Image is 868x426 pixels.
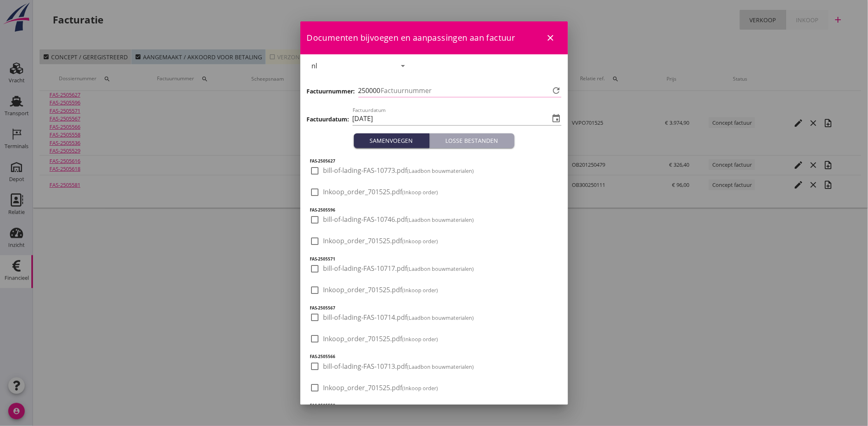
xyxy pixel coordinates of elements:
[402,189,438,196] small: (Inkoop order)
[407,265,474,272] small: (Laadbon bouwmaterialen)
[310,158,558,164] h5: FAS-2505627
[552,86,562,95] i: refresh
[398,61,408,71] i: arrow_drop_down
[407,216,474,223] small: (Laadbon bouwmaterialen)
[433,136,511,145] div: Losse bestanden
[310,305,558,311] h5: FAS-2505567
[323,166,474,175] span: bill-of-lading-FAS-10773.pdf
[323,335,438,343] span: Inkoop_order_701525.pdf
[323,384,438,392] span: Inkoop_order_701525.pdf
[402,237,438,245] small: (Inkoop order)
[323,286,438,294] span: Inkoop_order_701525.pdf
[407,167,474,175] small: (Laadbon bouwmaterialen)
[402,335,438,343] small: (Inkoop order)
[552,114,562,123] i: event
[407,363,474,370] small: (Laadbon bouwmaterialen)
[323,264,474,273] span: bill-of-lading-FAS-10717.pdf
[323,215,474,224] span: bill-of-lading-FAS-10746.pdf
[310,207,558,213] h5: FAS-2505596
[310,403,558,409] h5: FAS-2505558
[358,86,381,96] span: 250000
[430,133,515,148] button: Losse bestanden
[323,237,438,245] span: Inkoop_order_701525.pdf
[307,87,355,95] h3: Factuurnummer:
[407,314,474,321] small: (Laadbon bouwmaterialen)
[353,112,550,125] input: Factuurdatum
[307,115,349,123] h3: Factuurdatum:
[310,256,558,262] h5: FAS-2505571
[402,286,438,294] small: (Inkoop order)
[357,136,426,145] div: Samenvoegen
[323,362,474,371] span: bill-of-lading-FAS-10713.pdf
[354,133,430,148] button: Samenvoegen
[323,188,438,196] span: Inkoop_order_701525.pdf
[312,62,318,70] div: nl
[300,21,568,54] div: Documenten bijvoegen en aanpassingen aan factuur
[323,313,474,322] span: bill-of-lading-FAS-10714.pdf
[402,384,438,392] small: (Inkoop order)
[381,84,550,97] input: Factuurnummer
[546,33,556,43] i: close
[310,354,558,360] h5: FAS-2505566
